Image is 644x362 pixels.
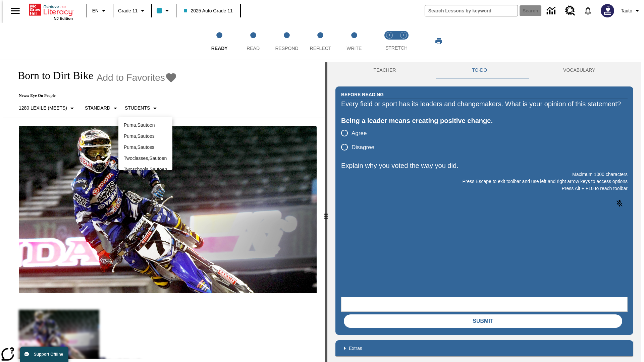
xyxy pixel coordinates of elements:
body: Explain why you voted the way you did. Maximum 1000 characters Press Alt + F10 to reach toolbar P... [3,5,98,11]
p: Puma , Sautoen [124,122,167,129]
p: Twoclasses , Sautoen [124,155,167,162]
p: Twoschools , Sautoen [124,166,167,173]
p: Puma , Sautoss [124,144,167,151]
p: Puma , Sautoes [124,133,167,140]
